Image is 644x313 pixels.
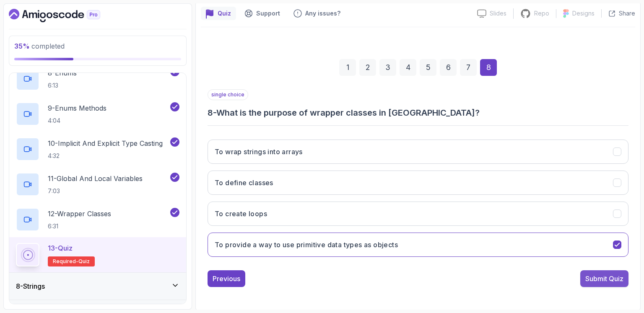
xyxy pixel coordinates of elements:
button: 10-Implicit And Explicit Type Casting4:32 [16,137,179,161]
button: 13-QuizRequired-quiz [16,243,179,266]
div: Submit Quiz [585,274,623,284]
button: To wrap strings into arrays [208,140,628,164]
div: Previous [213,274,240,284]
span: quiz [78,258,90,265]
h3: To define classes [215,178,273,188]
button: 8-Enums6:13 [16,67,179,91]
p: 7:03 [48,187,143,195]
button: Feedback button [288,7,345,20]
div: 2 [359,59,376,76]
div: 7 [460,59,477,76]
button: To create loops [208,202,628,226]
div: 8 [480,59,497,76]
p: 11 - Global And Local Variables [48,173,143,184]
h3: 8 - What is the purpose of wrapper classes in [GEOGRAPHIC_DATA]? [208,107,628,119]
p: Support [256,9,280,18]
button: To provide a way to use primitive data types as objects [208,233,628,257]
button: To define classes [208,171,628,195]
button: 11-Global And Local Variables7:03 [16,173,179,196]
p: Slides [490,9,506,18]
p: Designs [572,9,595,18]
button: Support button [239,7,285,20]
a: Dashboard [9,9,119,22]
button: 8-Strings [9,273,186,300]
h3: To create loops [215,209,267,219]
p: 4:04 [48,116,106,125]
div: 3 [379,59,396,76]
button: Share [601,9,635,18]
p: 4:32 [48,152,163,160]
p: Any issues? [305,9,340,18]
p: 13 - Quiz [48,243,73,253]
button: 9-Enums Methods4:04 [16,102,179,126]
p: 8 - Enums [48,68,77,78]
button: Submit Quiz [580,270,628,287]
div: 5 [420,59,436,76]
h3: To provide a way to use primitive data types as objects [215,240,398,250]
p: single choice [208,89,248,100]
p: Quiz [218,9,231,18]
button: 12-Wrapper Classes6:31 [16,208,179,231]
span: completed [14,42,65,50]
p: Share [619,9,635,18]
p: 6:13 [48,81,77,90]
div: 4 [400,59,416,76]
div: 1 [339,59,356,76]
p: 12 - Wrapper Classes [48,209,111,219]
span: Required- [53,258,78,265]
p: 9 - Enums Methods [48,103,106,113]
button: Previous [208,270,245,287]
div: 6 [440,59,457,76]
p: 10 - Implicit And Explicit Type Casting [48,138,163,148]
p: Repo [534,9,549,18]
p: 6:31 [48,222,111,230]
h3: To wrap strings into arrays [215,147,303,157]
span: 35 % [14,42,30,50]
h3: 8 - Strings [16,281,45,291]
button: quiz button [201,7,236,20]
